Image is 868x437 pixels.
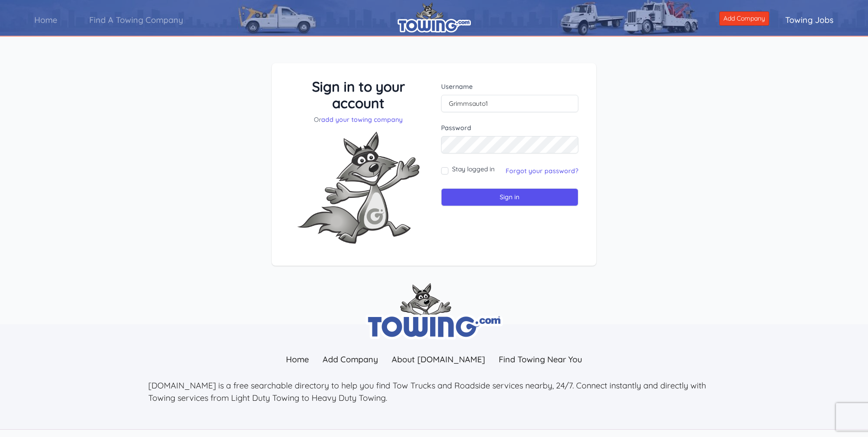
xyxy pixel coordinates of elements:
[316,350,385,369] a: Add Company
[279,350,316,369] a: Home
[441,82,579,91] label: Username
[290,115,427,124] p: Or
[148,379,720,404] p: [DOMAIN_NAME] is a free searchable directory to help you find Tow Trucks and Roadside services ne...
[73,7,199,33] a: Find A Towing Company
[290,78,427,111] h3: Sign in to your account
[385,350,492,369] a: About [DOMAIN_NAME]
[366,283,503,339] img: towing
[18,7,73,33] a: Home
[719,11,769,26] a: Add Company
[290,124,427,251] img: Fox-Excited.png
[441,188,579,206] input: Sign in
[769,7,850,33] a: Towing Jobs
[506,167,578,175] a: Forgot your password?
[398,2,471,33] img: logo.png
[321,115,403,124] a: add your towing company
[452,164,495,174] label: Stay logged in
[492,350,589,369] a: Find Towing Near You
[441,123,579,132] label: Password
